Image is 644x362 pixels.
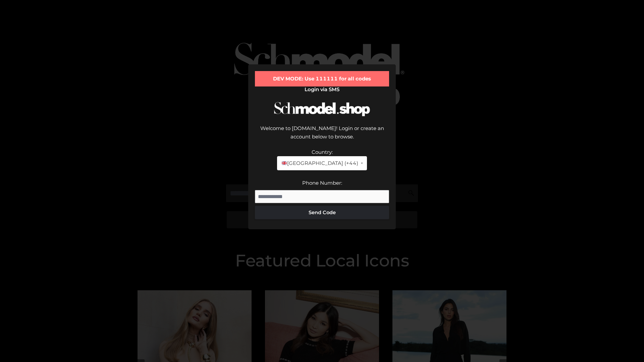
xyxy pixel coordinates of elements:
label: Country: [312,149,333,155]
h2: Login via SMS [255,86,389,93]
button: Send Code [255,206,389,219]
img: 🇬🇧 [282,161,287,166]
div: DEV MODE: Use 111111 for all codes [255,71,389,86]
img: Schmodel Logo [272,96,372,122]
div: Welcome to [DOMAIN_NAME]! Login or create an account below to browse. [255,124,389,148]
label: Phone Number: [302,180,342,186]
span: [GEOGRAPHIC_DATA] (+44) [281,159,358,168]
